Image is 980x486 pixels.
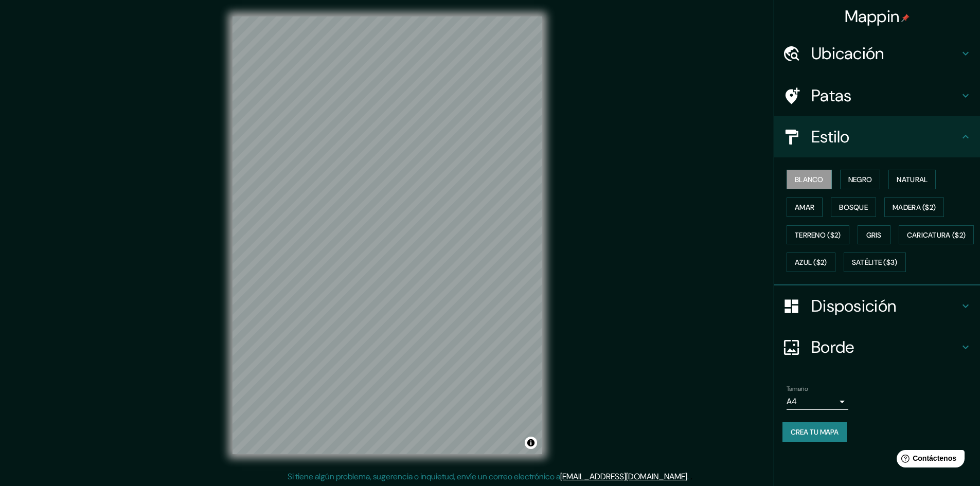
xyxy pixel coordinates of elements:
[899,225,974,245] button: Caricatura ($2)
[893,203,936,212] font: Madera ($2)
[907,230,966,240] font: Caricatura ($2)
[897,175,928,184] font: Natural
[811,85,852,106] font: Patas
[795,203,814,212] font: Amar
[848,175,872,184] font: Negro
[831,197,876,217] button: Bosque
[525,437,537,449] button: Activar o desactivar atribución
[844,253,906,272] button: Satélite ($3)
[839,203,868,212] font: Bosque
[787,393,848,410] div: A4
[774,327,980,368] div: Borde
[689,471,690,482] font: .
[852,258,898,267] font: Satélite ($3)
[901,14,910,22] img: pin-icon.png
[774,33,980,74] div: Ubicación
[690,471,692,482] font: .
[795,230,841,240] font: Terreno ($2)
[811,336,854,358] font: Borde
[795,258,827,267] font: Azul ($2)
[560,471,687,482] a: [EMAIL_ADDRESS][DOMAIN_NAME]
[774,285,980,327] div: Disposición
[811,126,850,148] font: Estilo
[774,75,980,116] div: Patas
[787,170,832,189] button: Blanco
[884,197,944,217] button: Madera ($2)
[866,230,882,240] font: Gris
[858,225,890,245] button: Gris
[233,16,542,454] canvas: Mapa
[687,471,689,482] font: .
[888,446,969,475] iframe: Lanzador de widgets de ayuda
[795,175,824,184] font: Blanco
[787,396,797,407] font: A4
[787,197,823,217] button: Amar
[791,427,839,437] font: Crea tu mapa
[888,170,936,189] button: Natural
[811,295,896,317] font: Disposición
[288,471,560,482] font: Si tiene algún problema, sugerencia o inquietud, envíe un correo electrónico a
[787,385,808,393] font: Tamaño
[845,6,900,27] font: Mappin
[787,253,835,272] button: Azul ($2)
[787,225,849,245] button: Terreno ($2)
[782,422,847,442] button: Crea tu mapa
[774,116,980,157] div: Estilo
[840,170,881,189] button: Negro
[811,43,884,64] font: Ubicación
